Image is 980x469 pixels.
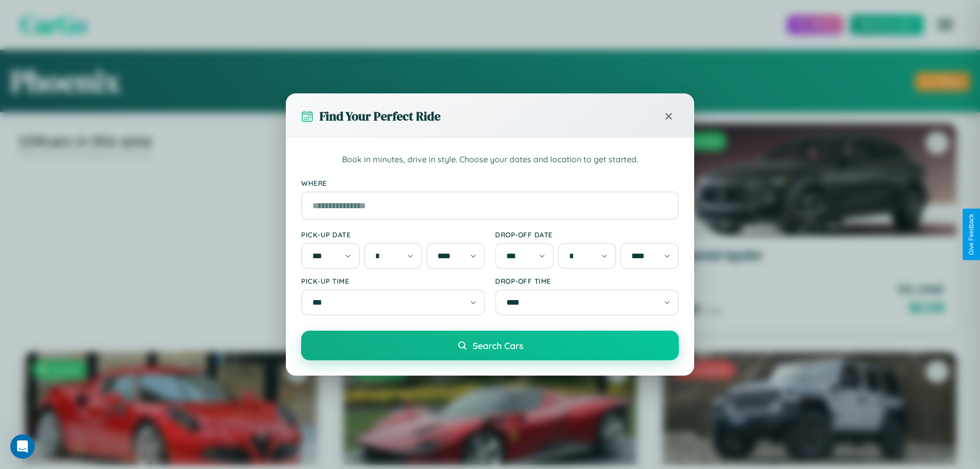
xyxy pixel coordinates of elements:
[301,230,485,239] label: Pick-up Date
[320,108,440,125] h3: Find Your Perfect Ride
[473,340,523,351] span: Search Cars
[495,230,679,239] label: Drop-off Date
[301,179,679,187] label: Where
[495,277,679,285] label: Drop-off Time
[301,277,485,285] label: Pick-up Time
[301,153,679,166] p: Book in minutes, drive in style. Choose your dates and location to get started.
[301,331,679,360] button: Search Cars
